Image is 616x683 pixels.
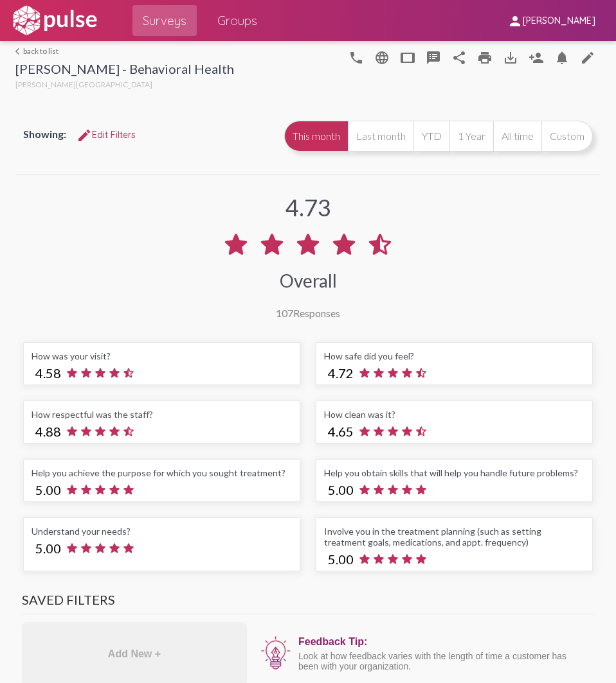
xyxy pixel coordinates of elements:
[298,636,588,648] div: Feedback Tip:
[328,551,354,567] span: 5.00
[529,50,544,65] mat-icon: Person
[15,80,152,89] span: [PERSON_NAME][GEOGRAPHIC_DATA]
[32,350,292,361] div: How was your visit?
[298,651,588,671] div: Look at how feedback varies with the length of time a customer has been with your organization.
[285,193,331,221] div: 4.73
[348,121,413,151] button: Last month
[343,44,369,70] button: language
[35,482,61,497] span: 5.00
[493,121,541,151] button: All time
[523,15,595,27] span: [PERSON_NAME]
[10,4,99,37] img: white-logo.svg
[324,409,584,420] div: How clean was it?
[15,61,234,80] div: [PERSON_NAME] - Behavioral Health
[477,50,493,65] mat-icon: print
[328,424,354,439] span: 4.65
[449,121,493,151] button: 1 Year
[503,50,518,65] mat-icon: Download
[541,121,593,151] button: Custom
[35,424,61,439] span: 4.88
[472,44,498,70] a: print
[35,365,61,381] span: 4.58
[324,350,584,361] div: How safe did you feel?
[284,121,348,151] button: This month
[497,8,606,32] button: [PERSON_NAME]
[554,50,570,65] mat-icon: Bell
[66,123,146,146] button: Edit FiltersEdit Filters
[207,5,267,36] a: Groups
[328,365,354,381] span: 4.72
[523,44,549,70] button: Person
[15,46,234,56] a: back to list
[32,526,292,537] div: Understand your needs?
[77,128,92,143] mat-icon: Edit Filters
[276,307,293,319] span: 107
[77,129,136,141] span: Edit Filters
[260,635,292,671] img: icon12.png
[15,48,23,55] mat-icon: arrow_back_ios
[413,121,449,151] button: YTD
[374,50,390,65] mat-icon: language
[143,9,186,32] span: Surveys
[426,50,441,65] mat-icon: speaker_notes
[35,540,61,556] span: 5.00
[369,44,395,70] button: language
[324,467,584,478] div: Help you obtain skills that will help you handle future problems?
[32,467,292,478] div: Help you achieve the purpose for which you sought treatment?
[324,526,584,548] div: Involve you in the treatment planning (such as setting treatment goals, medications, and appt. fr...
[217,9,257,32] span: Groups
[395,44,421,70] button: tablet
[132,5,197,36] a: Surveys
[575,44,601,70] a: edit
[580,50,595,65] mat-icon: edit
[328,482,354,497] span: 5.00
[349,50,364,65] mat-icon: language
[276,307,340,319] div: Responses
[446,44,472,70] button: Share
[421,44,446,70] button: speaker_notes
[507,13,523,29] mat-icon: person
[32,409,292,420] div: How respectful was the staff?
[280,270,337,291] div: Overall
[451,50,467,65] mat-icon: Share
[549,44,575,70] button: Bell
[498,44,523,70] button: Download
[23,128,66,140] span: Showing:
[400,50,415,65] mat-icon: tablet
[22,592,594,614] h3: Saved Filters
